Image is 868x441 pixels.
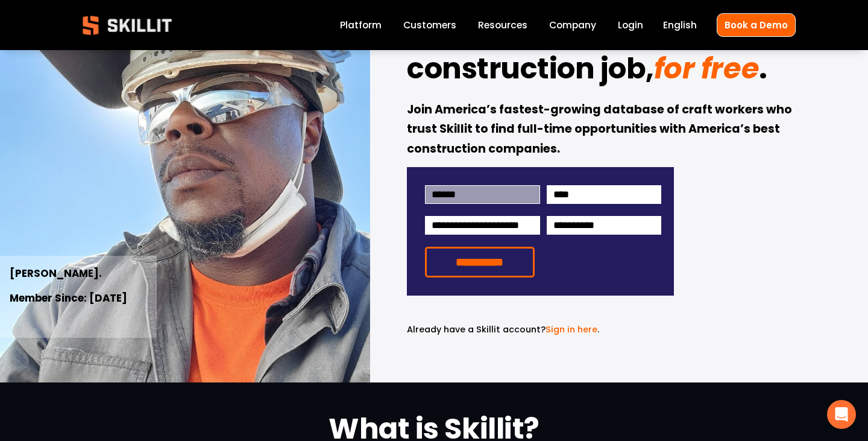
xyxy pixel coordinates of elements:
strong: . [759,46,767,96]
a: Company [549,17,596,33]
a: Login [618,17,643,33]
a: Platform [340,17,382,33]
img: Skillit [72,7,182,43]
strong: Find [407,7,469,57]
em: your dream [469,9,643,49]
a: Book a Demo [717,13,796,37]
strong: [PERSON_NAME]. [10,265,102,283]
p: . [407,323,674,337]
strong: Member Since: [DATE] [10,290,127,308]
span: Resources [478,18,527,32]
strong: construction job, [407,46,654,96]
div: language picker [663,17,697,33]
a: Customers [403,17,456,33]
div: Open Intercom Messenger [827,400,856,429]
em: for free [654,48,759,89]
strong: Join America’s fastest-growing database of craft workers who trust Skillit to find full-time oppo... [407,101,794,160]
a: Sign in here [546,323,597,335]
span: Already have a Skillit account? [407,323,546,335]
span: English [663,18,697,32]
a: folder dropdown [478,17,527,33]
